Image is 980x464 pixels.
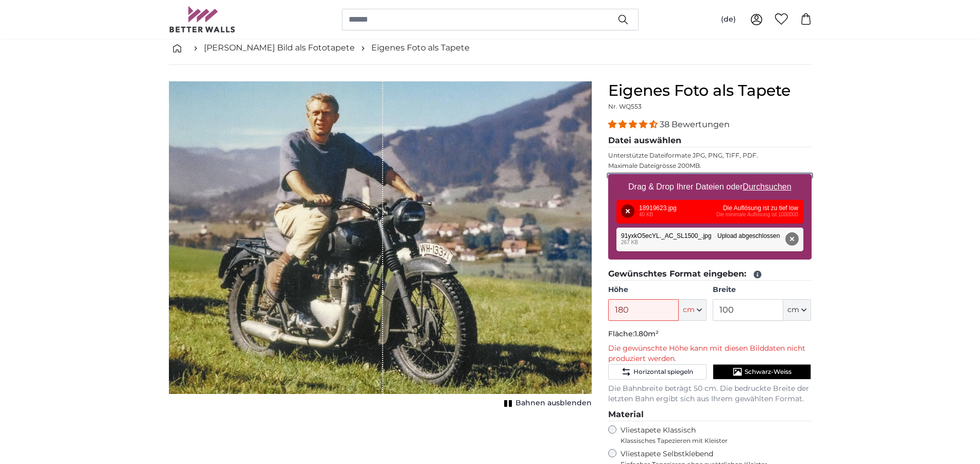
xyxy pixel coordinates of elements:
[679,299,707,321] button: cm
[660,119,730,129] span: 38 Bewertungen
[713,285,811,295] label: Breite
[515,398,592,408] span: Bahnen ausblenden
[621,437,803,445] span: Klassisches Tapezieren mit Kleister
[169,6,236,32] img: Betterwalls
[608,268,812,281] legend: Gewünschtes Format eingeben:
[608,364,707,380] button: Horizontal spiegeln
[683,305,695,315] span: cm
[743,182,791,191] u: Durchsuchen
[713,364,811,380] button: Schwarz-Weiss
[608,81,812,100] h1: Eigenes Foto als Tapete
[169,31,812,65] nav: breadcrumbs
[169,81,592,410] div: 1 of 1
[634,329,659,338] span: 1.80m²
[713,10,744,29] button: (de)
[745,368,792,376] span: Schwarz-Weiss
[608,384,812,404] p: Die Bahnbreite beträgt 50 cm. Die bedruckte Breite der letzten Bahn ergibt sich aus Ihrem gewählt...
[787,305,799,315] span: cm
[608,151,812,160] p: Unterstützte Dateiformate JPG, PNG, TIFF, PDF.
[608,162,812,170] p: Maximale Dateigrösse 200MB.
[608,343,812,364] p: Die gewünschte Höhe kann mit diesen Bilddaten nicht produziert werden.
[783,299,811,321] button: cm
[608,119,660,129] span: 4.34 stars
[608,134,812,147] legend: Datei auswählen
[633,368,693,376] span: Horizontal spiegeln
[501,396,592,410] button: Bahnen ausblenden
[624,177,796,197] label: Drag & Drop Ihrer Dateien oder
[621,425,803,445] label: Vliestapete Klassisch
[204,42,355,54] a: [PERSON_NAME] Bild als Fototapete
[608,329,812,339] p: Fläche:
[608,408,812,421] legend: Material
[608,102,642,110] span: Nr. WQ553
[371,42,470,54] a: Eigenes Foto als Tapete
[608,285,707,295] label: Höhe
